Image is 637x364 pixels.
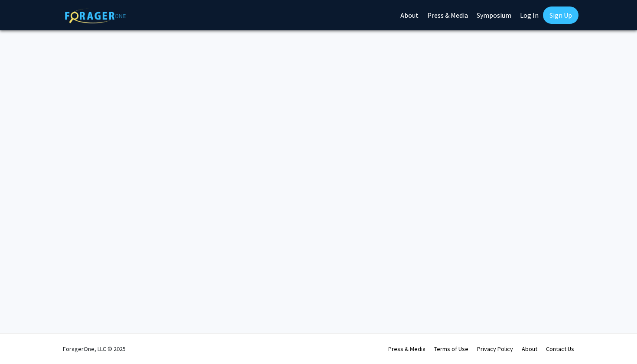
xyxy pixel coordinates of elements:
a: Sign Up [543,6,578,24]
a: Privacy Policy [477,345,513,353]
a: About [522,345,537,353]
a: Press & Media [388,345,426,353]
a: Contact Us [546,345,574,353]
a: Terms of Use [434,345,468,353]
div: ForagerOne, LLC © 2025 [63,334,126,364]
img: ForagerOne Logo [65,8,126,23]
